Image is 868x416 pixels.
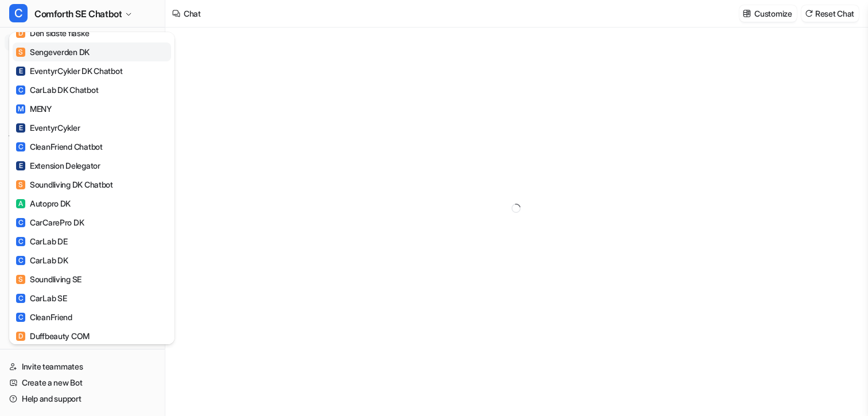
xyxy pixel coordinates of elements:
span: E [16,67,25,76]
span: S [16,180,25,189]
span: A [16,199,25,208]
div: CarLab DE [16,235,67,247]
span: M [16,104,25,114]
span: D [16,332,25,341]
span: E [16,161,25,170]
div: Duffbeauty COM [16,330,90,342]
div: CarLab SE [16,292,67,304]
div: CarLab DK [16,254,68,266]
div: Den sidste flaske [16,27,89,39]
span: C [16,218,25,227]
div: Sengeverden DK [16,46,90,58]
span: C [9,4,28,22]
span: S [16,275,25,284]
span: S [16,48,25,57]
div: EventyrCykler [16,122,80,134]
div: CComforth SE Chatbot [9,32,175,344]
span: C [16,237,25,246]
div: MENY [16,103,52,115]
div: Autopro DK [16,197,71,209]
div: Soundliving DK Chatbot [16,178,113,190]
div: CarCarePro DK [16,216,84,228]
span: C [16,85,25,95]
span: E [16,123,25,133]
div: EventyrCykler DK Chatbot [16,65,122,77]
span: C [16,313,25,322]
span: D [16,29,25,38]
span: C [16,142,25,151]
div: Soundliving SE [16,273,82,285]
span: C [16,294,25,303]
div: CarLab DK Chatbot [16,84,98,96]
div: Extension Delegator [16,160,100,172]
div: CleanFriend [16,311,72,323]
div: CleanFriend Chatbot [16,141,103,153]
span: Comforth SE Chatbot [34,6,122,22]
span: C [16,256,25,265]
